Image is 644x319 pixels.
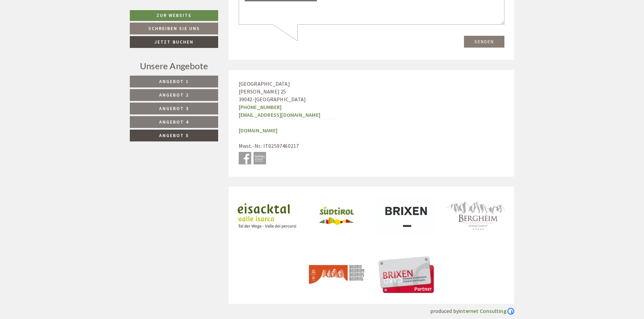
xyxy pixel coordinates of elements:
[159,119,189,125] span: Angebot 4
[10,31,168,35] small: 10:49
[98,120,255,125] small: 08:37
[459,308,514,314] a: Internet Consulting
[95,52,260,126] div: Vielen Dank für Ihr erneutes Angebot. Eine Frage hätte ich noch, ob an dem Gesamtpreis von 900 Eu...
[261,142,299,149] span: : IT02597460217
[159,105,189,111] span: Angebot 3
[239,96,253,103] span: 39042
[239,127,278,134] a: [DOMAIN_NAME]
[459,308,506,314] b: Internet Consulting
[115,38,151,50] div: Mittwoch
[159,132,189,138] span: Angebot 5
[159,78,189,84] span: Angebot 1
[130,60,218,72] div: Unsere Angebote
[239,80,290,87] span: [GEOGRAPHIC_DATA]
[229,70,348,176] div: - Mwst.-Nr.
[130,304,514,315] div: produced by
[239,104,282,110] a: [PHONE_NUMBER]
[507,308,514,315] img: Logo Internet Consulting
[239,111,321,118] a: [EMAIL_ADDRESS][DOMAIN_NAME]
[255,96,306,103] span: [GEOGRAPHIC_DATA]
[118,2,147,13] div: Montag
[130,10,218,21] a: Zur Website
[98,53,255,58] div: Sie
[239,88,286,95] span: [PERSON_NAME] 25
[159,92,189,98] span: Angebot 2
[130,36,218,48] a: Jetzt buchen
[225,178,266,190] button: Senden
[130,23,218,34] a: Schreiben Sie uns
